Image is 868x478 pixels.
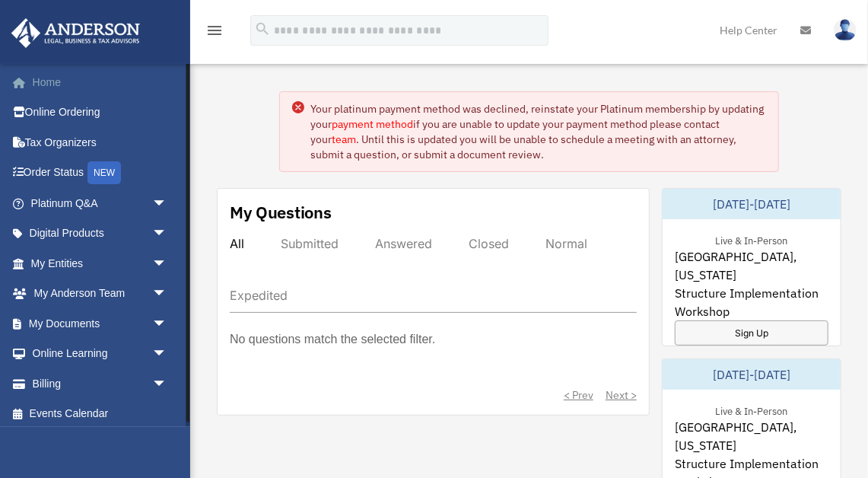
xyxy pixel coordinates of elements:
[87,161,121,184] div: NEW
[11,399,190,429] a: Events Calendar
[545,236,587,251] div: Normal
[375,236,432,251] div: Answered
[152,188,183,219] span: arrow_drop_down
[11,158,190,189] a: Order StatusNEW
[254,21,271,37] i: search
[152,218,183,250] span: arrow_drop_down
[230,329,435,350] p: No questions match the selected filter.
[152,368,183,400] span: arrow_drop_down
[11,248,190,279] a: My Entitiesarrow_drop_down
[205,27,224,40] a: menu
[11,127,190,158] a: Tax Organizers
[663,359,841,390] div: [DATE]-[DATE]
[834,19,857,41] img: User Pic
[11,339,190,369] a: Online Learningarrow_drop_down
[230,288,288,303] div: Expedited
[152,339,183,370] span: arrow_drop_down
[11,67,190,97] a: Home
[281,236,339,251] div: Submitted
[152,248,183,279] span: arrow_drop_down
[152,308,183,339] span: arrow_drop_down
[205,21,224,40] i: menu
[7,18,145,48] img: Anderson Advisors Platinum Portal
[11,97,190,128] a: Online Ordering
[11,308,190,339] a: My Documentsarrow_drop_down
[663,189,841,219] div: [DATE]-[DATE]
[675,247,828,284] span: [GEOGRAPHIC_DATA], [US_STATE]
[11,188,190,218] a: Platinum Q&Aarrow_drop_down
[310,101,766,162] div: Your platinum payment method was declined, reinstate your Platinum membership by updating your if...
[11,368,190,399] a: Billingarrow_drop_down
[704,402,800,418] div: Live & In-Person
[11,279,190,309] a: My Anderson Teamarrow_drop_down
[675,320,828,346] a: Sign Up
[675,418,828,454] span: [GEOGRAPHIC_DATA], [US_STATE]
[704,231,800,247] div: Live & In-Person
[230,236,244,251] div: All
[469,236,509,251] div: Closed
[152,279,183,310] span: arrow_drop_down
[230,201,332,224] div: My Questions
[675,284,828,320] span: Structure Implementation Workshop
[332,132,356,146] a: team
[332,117,413,131] a: payment method
[11,218,190,249] a: Digital Productsarrow_drop_down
